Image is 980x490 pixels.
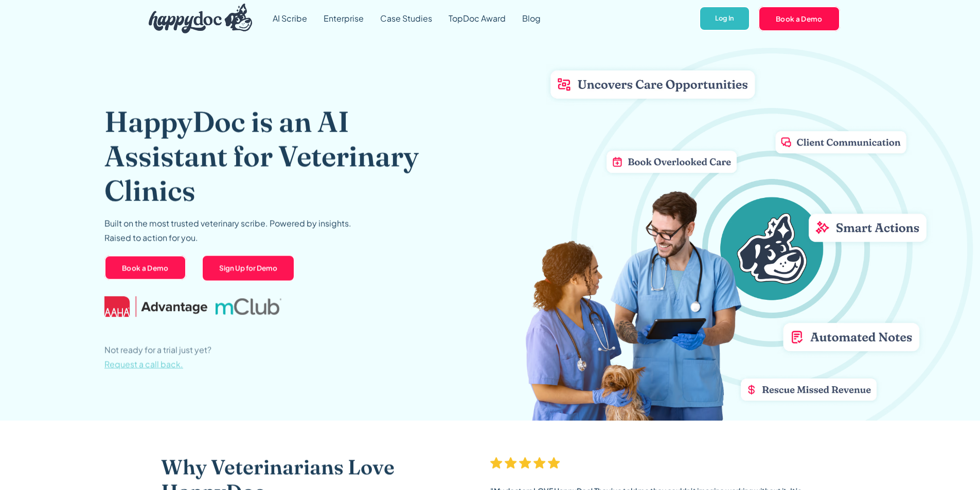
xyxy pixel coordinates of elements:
a: Sign Up for Demo [201,255,294,282]
img: mclub logo [215,298,281,315]
img: AAHA Advantage logo [104,296,207,317]
a: Book a Demo [758,6,840,31]
a: Book a Demo [104,256,186,280]
span: Request a call back. [104,358,183,369]
a: Log In [699,6,750,31]
h1: HappyDoc is an AI Assistant for Veterinary Clinics [104,104,452,208]
a: home [140,1,253,36]
p: Built on the most trusted veterinary scribe. Powered by insights. Raised to action for you. [104,216,351,245]
p: Not ready for a trial just yet? [104,342,211,371]
img: HappyDoc Logo: A happy dog with his ear up, listening. [149,4,253,33]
